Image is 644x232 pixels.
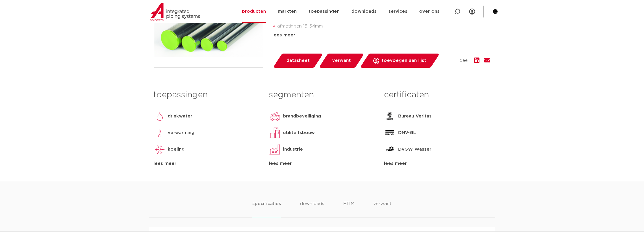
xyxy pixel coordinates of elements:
[269,144,281,155] img: industrie
[398,113,432,120] p: Bureau Veritas
[382,56,426,65] span: toevoegen aan lijst
[269,110,281,122] img: brandbeveiliging
[384,160,490,167] div: lees meer
[154,144,166,155] img: koeling
[373,200,392,217] li: verwant
[283,113,321,120] p: brandbeveiliging
[154,127,166,139] img: verwarming
[300,200,324,217] li: downloads
[283,129,315,136] p: utiliteitsbouw
[332,56,351,65] span: verwant
[269,160,375,167] div: lees meer
[277,22,490,31] li: afmetingen 15-54mm
[273,54,323,68] a: datasheet
[384,144,396,155] img: DVGW Wasser
[168,129,195,136] p: verwarming
[269,89,375,101] h3: segmenten
[168,113,193,120] p: drinkwater
[283,146,303,153] p: industrie
[154,160,260,167] div: lees meer
[343,200,354,217] li: ETIM
[469,5,475,18] div: my IPS
[398,146,431,153] p: DVGW Wasser
[384,89,490,101] h3: certificaten
[286,56,310,65] span: datasheet
[319,54,364,68] a: verwant
[460,57,470,64] span: deel:
[384,110,396,122] img: Bureau Veritas
[154,110,166,122] img: drinkwater
[252,200,281,217] li: specificaties
[168,146,185,153] p: koeling
[384,127,396,139] img: DNV-GL
[154,89,260,101] h3: toepassingen
[398,129,416,136] p: DNV-GL
[273,32,490,39] div: lees meer
[269,127,281,139] img: utiliteitsbouw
